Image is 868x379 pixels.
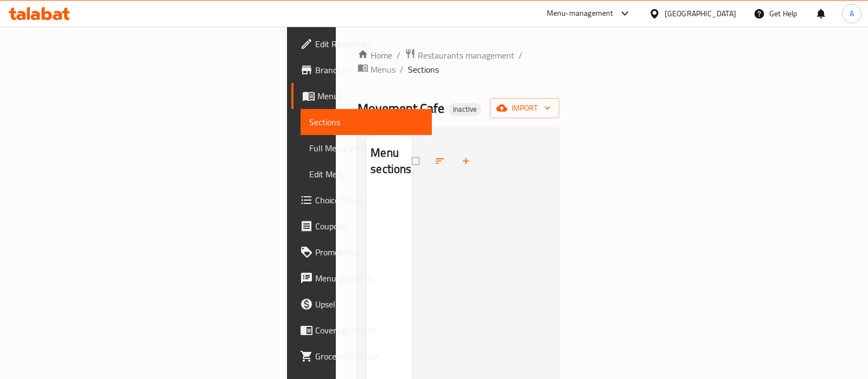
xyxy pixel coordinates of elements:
[291,239,432,265] a: Promotions
[291,317,432,343] a: Coverage Report
[449,103,481,116] div: Inactive
[309,168,423,181] span: Edit Menu
[315,298,423,311] span: Upsell
[301,161,432,187] a: Edit Menu
[315,272,423,285] span: Menu disclaimer
[291,31,432,57] a: Edit Restaurant
[547,7,614,20] div: Menu-management
[301,109,432,135] a: Sections
[850,8,854,20] span: A
[291,213,432,239] a: Coupons
[317,89,423,102] span: Menus
[301,135,432,161] a: Full Menu View
[315,246,423,259] span: Promotions
[315,324,423,337] span: Coverage Report
[519,49,522,62] li: /
[291,187,432,213] a: Choice Groups
[315,350,423,363] span: Grocery Checklist
[449,105,481,114] span: Inactive
[358,48,559,76] nav: breadcrumb
[315,194,423,207] span: Choice Groups
[309,115,423,129] span: Sections
[499,101,551,115] span: import
[454,149,480,173] button: Add section
[315,63,423,76] span: Branches
[418,49,514,62] span: Restaurants management
[405,48,514,62] a: Restaurants management
[366,187,412,196] nav: Menu sections
[665,8,736,20] div: [GEOGRAPHIC_DATA]
[291,291,432,317] a: Upsell
[309,142,423,155] span: Full Menu View
[291,57,432,83] a: Branches
[291,343,432,369] a: Grocery Checklist
[315,220,423,233] span: Coupons
[490,98,559,118] button: import
[315,37,423,50] span: Edit Restaurant
[291,265,432,291] a: Menu disclaimer
[291,83,432,109] a: Menus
